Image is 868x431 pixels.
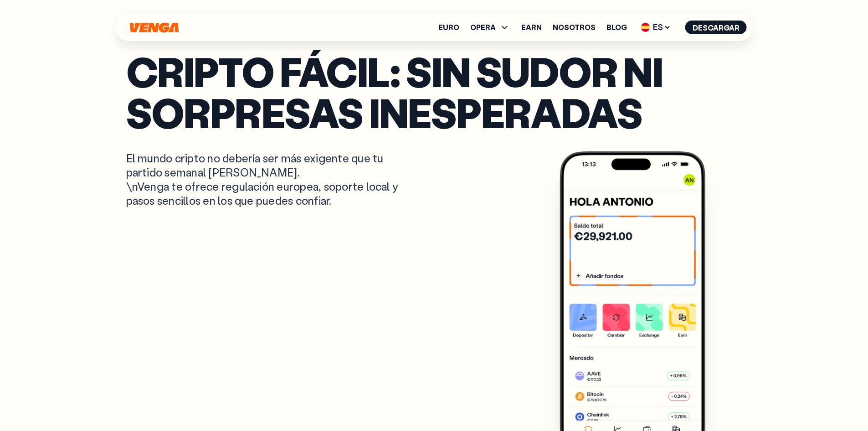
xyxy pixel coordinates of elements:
button: Descargar [685,21,747,34]
a: Nosotros [553,24,596,31]
svg: Inicio [129,22,180,33]
a: Blog [606,24,627,31]
span: ES [638,20,674,35]
img: flag-es [641,23,650,32]
a: Earn [521,24,542,31]
p: El mundo cripto no debería ser más exigente que tu partido semanal [PERSON_NAME]. \nVenga te ofre... [126,151,414,208]
span: OPERA [470,22,510,33]
a: Euro [438,24,459,31]
span: OPERA [470,24,496,31]
p: Cripto fácil: sin sudor ni sorpresas inesperadas [126,51,742,133]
